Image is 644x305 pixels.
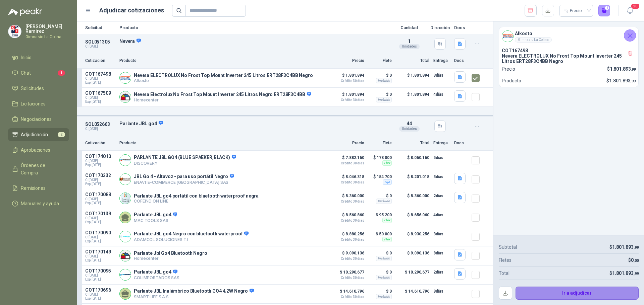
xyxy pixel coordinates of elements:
span: Exp: [DATE] [85,278,115,282]
p: DISCOVERY [134,161,236,166]
p: Flete [368,58,392,64]
p: Parlante Jbl Go4 Bluetooth Negro [134,250,207,256]
a: Aprobaciones [8,144,69,156]
span: Crédito 30 días [331,98,364,102]
p: $ 14.610.796 [331,287,364,299]
p: $ 0 [368,249,392,257]
span: Exp: [DATE] [85,258,115,262]
p: Parlante JBL go4 portátil con bluetooth waterproof negra [134,193,259,199]
p: $ 10.290.677 [396,268,429,282]
div: Incluido [376,97,392,102]
p: 5 días [433,154,450,162]
h4: Alkosto [515,30,552,37]
p: $ 8.360.000 [331,192,364,203]
div: Incluido [376,199,392,204]
p: Parlante JBL go4 [134,269,179,275]
span: 2 [58,132,65,137]
span: C: [DATE] [85,216,115,220]
p: SOL051305 [85,39,115,45]
p: $ 178.000 [368,154,392,162]
span: Licitaciones [21,100,46,107]
span: Aprobaciones [21,146,50,154]
p: SMART LIFE S.A.S [134,294,254,299]
p: 4 días [433,90,450,98]
span: Crédito 30 días [331,219,364,222]
span: Adjudicación [21,131,48,138]
p: 3 días [433,230,450,238]
div: Incluido [376,78,392,83]
p: $ 154.700 [368,173,392,181]
span: Órdenes de Compra [21,162,63,176]
p: $ 8.930.256 [396,230,429,243]
p: Fletes [499,256,512,264]
span: Negociaciones [21,116,52,123]
span: Crédito 30 días [331,162,364,165]
p: $ 0 [368,287,392,295]
a: Solicitudes [8,82,69,95]
a: Remisiones [8,182,69,195]
div: Unidades [399,126,420,132]
p: Nevera [119,38,388,44]
p: $ 8.656.060 [396,211,429,224]
p: $ [609,243,639,251]
span: Crédito 30 días [331,200,364,203]
p: Docs [454,25,468,30]
span: Exp: [DATE] [85,81,115,85]
p: Nevera Electrolux No Frost Top Mount Inverter 245 Litros Negro ERT28F3C4BB [134,92,311,98]
p: COT174010 [85,154,115,159]
button: 1 [598,5,610,17]
p: Producto [119,25,388,30]
span: Crédito 30 días [331,79,364,83]
span: ,99 [634,245,639,250]
p: Subtotal [499,243,517,251]
a: Chat1 [8,67,69,79]
span: 1.801.893 [612,271,639,276]
span: 44 [407,121,412,126]
p: Homecenter [134,256,207,261]
p: $ 8.560.860 [331,211,364,222]
p: COT170332 [85,173,115,178]
p: Cotización [85,140,115,146]
button: Ir a adjudicar [516,287,639,300]
p: $ 10.290.677 [331,268,364,280]
p: $ 8.360.000 [396,192,429,205]
p: ADAMCOL SOLUCIONES T.I [134,237,249,242]
span: C: [DATE] [85,159,115,163]
span: Exp: [DATE] [85,239,115,243]
span: 1.801.893 [610,66,636,72]
p: Parlante JBL go4 Negro con bluetooth waterproof [134,231,249,237]
p: $ 1.801.894 [396,71,429,85]
span: Exp: [DATE] [85,201,115,205]
button: Cerrar [624,29,636,42]
span: Crédito 30 días [331,181,364,184]
img: Logo peakr [8,8,42,16]
p: Producto [119,58,327,64]
p: Flete [368,140,392,146]
p: Precio [331,58,364,64]
span: C: [DATE] [85,96,115,100]
p: Entrega [433,140,450,146]
div: Unidades [399,44,420,49]
p: COT170139 [85,211,115,216]
p: Precio [502,65,515,73]
span: 1.801.893 [612,244,639,250]
p: $ 0 [368,90,392,98]
p: Solicitud [85,25,115,30]
a: Órdenes de Compra [8,159,69,179]
span: 1 [408,39,411,44]
p: Gimnasio La Colina [25,35,69,39]
p: COT167498 [502,48,636,53]
p: Entrega [433,58,450,64]
span: C: [DATE] [85,77,115,81]
span: Remisiones [21,184,46,192]
span: 1 [58,70,65,76]
p: 5 días [433,173,450,181]
span: 0 [631,257,639,263]
button: 20 [624,5,636,17]
div: Incluido [376,256,392,261]
span: C: [DATE] [85,235,115,239]
p: COT167509 [85,90,115,96]
p: $ [628,256,639,264]
div: Incluido [376,294,392,299]
p: C: [DATE] [85,45,115,49]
